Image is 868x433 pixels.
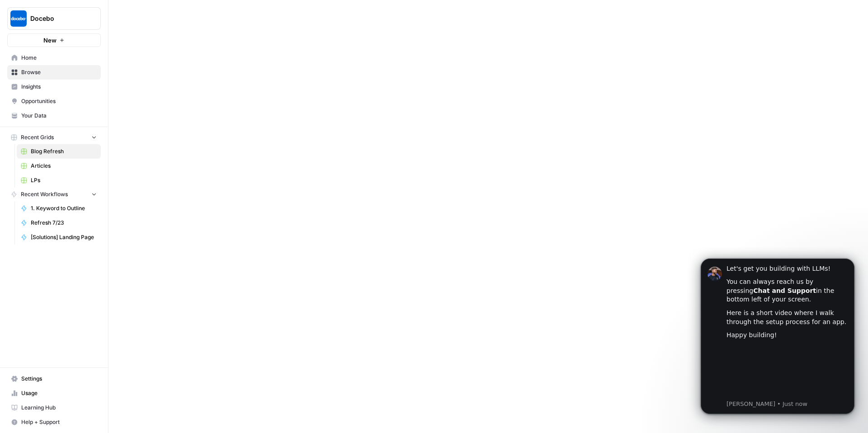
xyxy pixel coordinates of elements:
button: Recent Grids [7,131,101,144]
span: New [43,36,57,45]
a: Settings [7,372,101,386]
a: Browse [7,65,101,80]
button: Help + Support [7,415,101,429]
button: Recent Workflows [7,188,101,201]
span: Help + Support [21,418,97,426]
span: 1. Keyword to Outline [31,204,97,212]
a: LPs [17,173,101,188]
a: Articles [17,159,101,173]
button: New [7,33,101,47]
span: Articles [31,162,97,170]
span: Home [21,54,97,62]
span: Settings [21,375,97,383]
span: [Solutions] Landing Page [31,233,97,241]
span: Docebo [30,14,85,23]
a: Learning Hub [7,400,101,415]
img: Docebo Logo [10,10,27,27]
a: [Solutions] Landing Page [17,230,101,245]
span: Your Data [21,112,97,120]
span: Recent Workflows [21,190,68,198]
iframe: youtube [39,97,160,151]
a: 1. Keyword to Outline [17,201,101,216]
span: Insights [21,83,97,91]
a: Your Data [7,108,101,123]
button: Workspace: Docebo [7,7,101,30]
a: Insights [7,80,101,94]
a: Opportunities [7,94,101,108]
span: LPs [31,176,97,184]
span: Usage [21,389,97,397]
span: Refresh 7/23 [31,219,97,227]
span: Opportunities [21,97,97,105]
span: Browse [21,68,97,76]
span: Recent Grids [21,133,54,141]
span: Blog Refresh [31,147,97,155]
span: Learning Hub [21,404,97,412]
a: Blog Refresh [17,144,101,159]
a: Usage [7,386,101,400]
p: Message from Steven, sent Just now [39,153,160,161]
a: Home [7,51,101,65]
a: Refresh 7/23 [17,216,101,230]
